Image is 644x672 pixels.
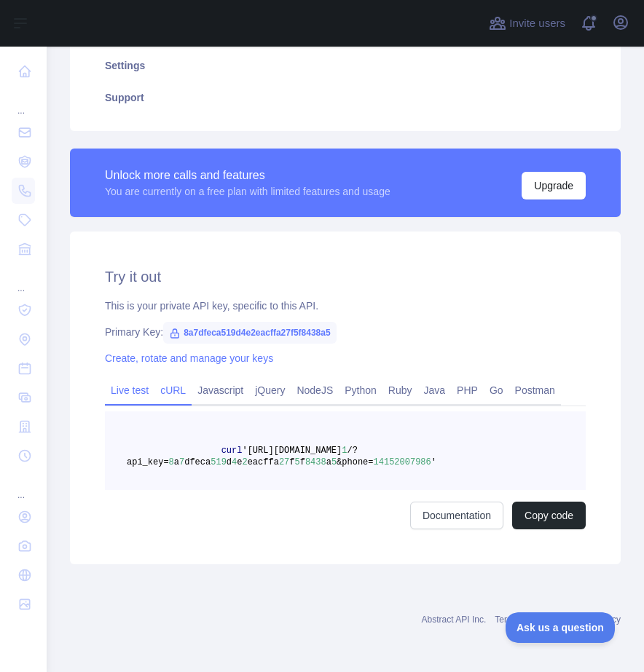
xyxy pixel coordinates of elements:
span: a [326,457,331,467]
span: dfeca [184,457,211,467]
span: ' [431,457,436,467]
a: Ruby [382,379,418,402]
span: e [237,457,242,467]
a: cURL [154,379,192,402]
a: Postman [509,379,561,402]
span: f [300,457,305,467]
a: jQuery [249,379,291,402]
span: curl [221,446,243,456]
a: Java [418,379,452,402]
button: Copy code [512,502,586,529]
span: 8 [169,457,174,467]
button: Invite users [486,12,568,35]
span: f [289,457,294,467]
span: d [227,457,232,467]
a: Settings [87,50,603,82]
div: You are currently on a free plan with limited features and usage [105,184,390,199]
h2: Try it out [105,266,586,287]
span: 5 [294,457,299,467]
span: &phone= [337,457,373,467]
div: Primary Key: [105,325,586,339]
a: NodeJS [291,379,339,402]
span: 1 [342,446,347,456]
iframe: Toggle Customer Support [506,612,615,643]
a: Python [339,379,382,402]
span: '[URL][DOMAIN_NAME] [242,446,342,456]
button: Upgrade [522,172,586,199]
span: 2 [242,457,247,467]
span: Invite users [509,15,565,32]
div: ... [12,472,35,501]
span: 8a7dfeca519d4e2eacffa27f5f8438a5 [163,322,337,344]
a: Create, rotate and manage your keys [105,352,273,364]
span: 5 [331,457,337,467]
a: Documentation [410,502,503,529]
span: 27 [279,457,289,467]
div: This is your private API key, specific to this API. [105,299,586,313]
a: Live test [105,379,154,402]
a: Terms of service [495,614,558,625]
a: PHP [451,379,484,402]
span: 7 [179,457,184,467]
div: ... [12,265,35,294]
a: Abstract API Inc. [422,614,487,625]
span: 14152007986 [374,457,431,467]
a: Go [484,379,509,402]
a: Support [87,82,603,114]
a: Javascript [192,379,249,402]
div: ... [12,87,35,116]
div: Unlock more calls and features [105,167,390,184]
span: 519 [211,457,227,467]
span: eacffa [248,457,279,467]
span: 8438 [305,457,326,467]
span: 4 [232,457,237,467]
span: a [174,457,179,467]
